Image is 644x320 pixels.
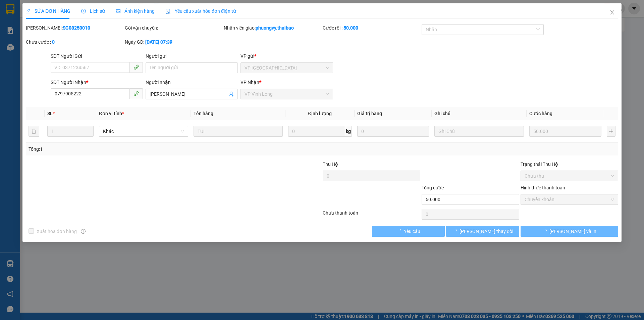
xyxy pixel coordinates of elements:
div: Cước rồi : [323,24,420,32]
span: SỬA ĐƠN HÀNG [26,8,70,14]
div: Trạng thái Thu Hộ [521,161,618,168]
span: VP Nhận [241,80,260,85]
span: [PERSON_NAME] và In [549,228,596,235]
button: [PERSON_NAME] và In [521,226,618,237]
img: icon [165,9,171,14]
b: 0 [52,39,55,45]
div: Chưa thanh toán [322,209,421,221]
span: phone [133,91,139,96]
b: SG08250010 [63,25,90,31]
span: Chuyển khoản [525,194,614,204]
div: Nhân viên giao: [224,24,321,32]
span: Đơn vị tính [99,111,124,116]
input: 0 [357,126,429,137]
span: Giá trị hàng [357,111,382,116]
span: Thu Hộ [323,162,338,167]
div: [PERSON_NAME]: [26,24,123,32]
b: [DATE] 07:39 [145,39,172,45]
span: picture [116,9,120,13]
span: Khác [103,126,184,136]
span: Tổng cước [422,185,444,190]
div: Chưa cước : [26,38,123,46]
div: Người gửi [146,52,238,60]
b: phuongvy.thaibao [256,25,294,31]
th: Ghi chú [432,107,527,120]
button: Yêu cầu [372,226,445,237]
input: VD: Bàn, Ghế [194,126,283,137]
span: Chưa thu [525,171,614,181]
span: loading [397,229,404,233]
span: Tên hàng [194,111,213,116]
span: loading [542,229,549,233]
span: Cước hàng [529,111,552,116]
span: SL [47,111,53,116]
span: Định lượng [308,111,332,116]
span: close [609,10,615,15]
span: Lịch sử [81,8,105,14]
button: delete [29,126,39,137]
span: edit [26,9,31,13]
div: SĐT Người Nhận [51,79,143,86]
input: 0 [529,126,601,137]
button: Close [603,3,622,22]
button: plus [607,126,615,137]
input: Ghi Chú [435,126,524,137]
div: SĐT Người Gửi [51,52,143,60]
div: Gói vận chuyển: [125,24,222,32]
span: loading [452,229,460,233]
span: kg [345,126,352,137]
span: VP Sài Gòn [245,63,329,73]
span: info-circle [81,229,86,234]
div: Tổng: 1 [29,145,249,153]
span: Ảnh kiện hàng [116,8,155,14]
span: Yêu cầu [404,228,421,235]
span: clock-circle [81,9,86,13]
span: VP Vĩnh Long [245,89,329,99]
span: [PERSON_NAME] thay đổi [460,228,513,235]
div: Người nhận [146,79,238,86]
span: Xuất hóa đơn hàng [34,228,79,235]
button: [PERSON_NAME] thay đổi [446,226,519,237]
b: 50.000 [343,25,358,31]
div: VP gửi [241,52,333,60]
div: Ngày GD: [125,38,222,46]
span: user-add [229,91,234,97]
span: phone [133,64,139,70]
label: Hình thức thanh toán [521,185,565,190]
span: Yêu cầu xuất hóa đơn điện tử [165,8,236,14]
